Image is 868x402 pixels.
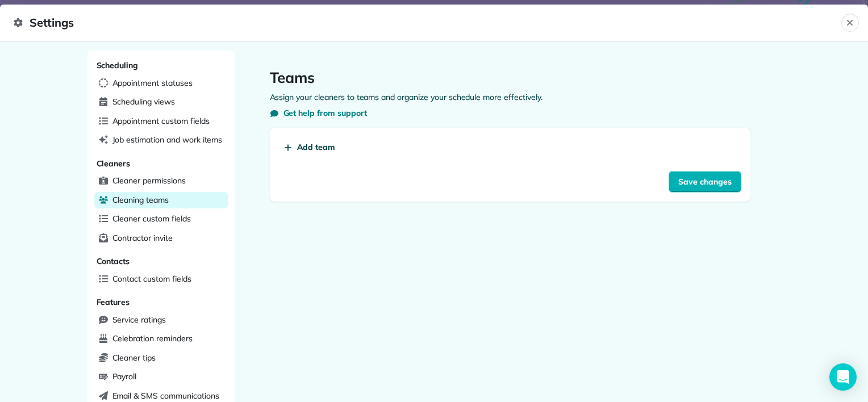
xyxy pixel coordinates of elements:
[678,176,732,187] span: Save changes
[279,137,340,157] button: Add team
[112,213,191,224] span: Cleaner custom fields
[112,333,193,344] span: Celebration reminders
[112,134,223,145] span: Job estimation and work items
[97,158,131,169] span: Cleaners
[112,175,186,186] span: Cleaner permissions
[94,312,228,329] a: Service ratings
[112,77,193,89] span: Appointment statuses
[112,273,191,284] span: Contact custom fields
[270,69,750,87] h1: Teams
[94,132,228,149] a: Job estimation and work items
[112,314,166,325] span: Service ratings
[112,96,175,107] span: Scheduling views
[94,230,228,247] a: Contractor invite
[14,14,841,32] span: Settings
[94,173,228,190] a: Cleaner permissions
[97,60,139,70] span: Scheduling
[94,211,228,228] a: Cleaner custom fields
[94,192,228,209] a: Cleaning teams
[94,350,228,367] a: Cleaner tips
[94,113,228,130] a: Appointment custom fields
[94,75,228,92] a: Appointment statuses
[94,271,228,288] a: Contact custom fields
[829,363,857,391] div: Open Intercom Messenger
[112,390,219,401] span: Email & SMS communications
[97,297,130,307] span: Features
[270,107,367,119] button: Get help from support
[270,91,750,103] p: Assign your cleaners to teams and organize your schedule more effectively.
[112,232,173,244] span: Contractor invite
[297,141,336,153] span: Add team
[112,371,137,382] span: Payroll
[94,368,228,386] a: Payroll
[841,14,859,32] button: Close
[112,352,156,363] span: Cleaner tips
[669,171,741,192] button: Save changes
[112,115,210,127] span: Appointment custom fields
[94,94,228,111] a: Scheduling views
[97,256,130,266] span: Contacts
[94,330,228,347] a: Celebration reminders
[283,107,367,119] span: Get help from support
[112,194,169,206] span: Cleaning teams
